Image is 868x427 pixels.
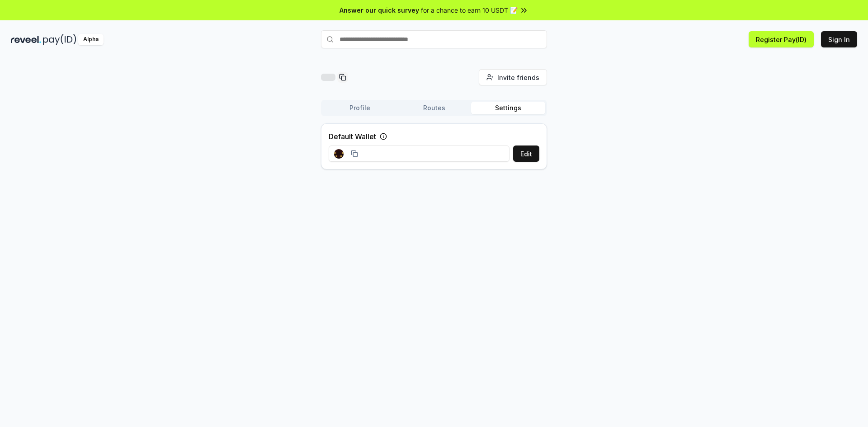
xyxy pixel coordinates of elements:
button: Routes [397,102,471,114]
button: Profile [323,102,397,114]
span: for a chance to earn 10 USDT 📝 [421,5,518,15]
div: Alpha [78,34,104,45]
span: Invite friends [497,73,539,82]
span: Answer our quick survey [340,5,419,15]
img: reveel_dark [11,34,41,45]
label: Default Wallet [329,131,376,142]
button: Sign In [821,31,857,47]
button: Register Pay(ID) [749,31,814,47]
img: pay_id [43,34,76,45]
button: Invite friends [479,69,547,85]
button: Edit [513,145,539,162]
button: Settings [471,102,545,114]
